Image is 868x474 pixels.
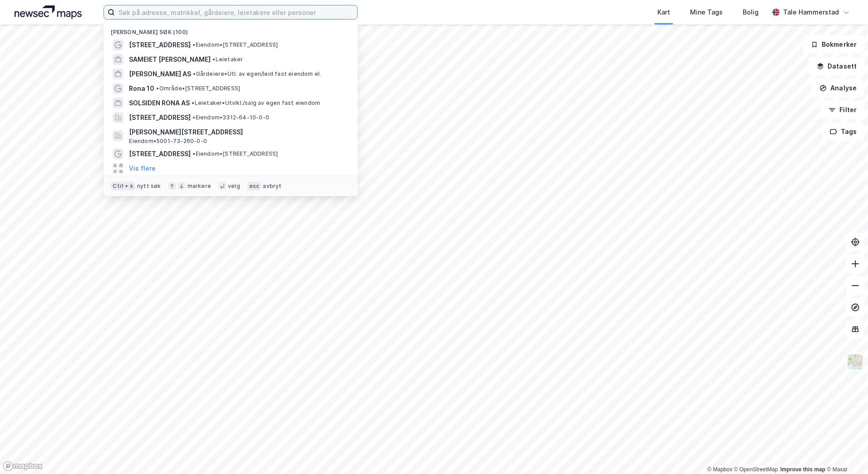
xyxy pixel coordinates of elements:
[111,182,135,191] div: Ctrl + k
[192,114,195,121] span: •
[822,123,864,141] button: Tags
[212,56,243,63] span: Leietaker
[247,182,261,191] div: esc
[129,138,207,145] span: Eiendom • 5001-73-260-0-0
[228,183,240,190] div: velg
[809,57,864,75] button: Datasett
[15,5,82,19] img: logo.a4113a55bc3d86da70a041830d287a7e.svg
[212,56,215,63] span: •
[156,85,240,92] span: Område • [STREET_ADDRESS]
[129,127,347,138] span: [PERSON_NAME][STREET_ADDRESS]
[690,7,723,18] div: Mine Tags
[137,183,161,190] div: nytt søk
[192,99,320,107] span: Leietaker • Utvikl./salg av egen fast eiendom
[129,54,211,65] span: SAMEIET [PERSON_NAME]
[263,183,281,190] div: avbryt
[783,7,839,18] div: Tale Hammerstad
[743,7,759,18] div: Bolig
[193,70,321,78] span: Gårdeiere • Utl. av egen/leid fast eiendom el.
[803,35,864,54] button: Bokmerker
[707,466,732,473] a: Mapbox
[657,7,670,18] div: Kart
[821,101,864,119] button: Filter
[812,79,864,97] button: Analyse
[192,150,278,158] span: Eiendom • [STREET_ADDRESS]
[734,466,778,473] a: OpenStreetMap
[129,163,156,174] button: Vis flere
[129,83,154,94] span: Rona 10
[156,85,159,92] span: •
[115,5,357,19] input: Søk på adresse, matrikkel, gårdeiere, leietakere eller personer
[129,39,191,50] span: [STREET_ADDRESS]
[192,41,278,49] span: Eiendom • [STREET_ADDRESS]
[104,21,358,38] div: [PERSON_NAME] søk (100)
[780,466,825,473] a: Improve this map
[129,69,191,79] span: [PERSON_NAME] AS
[823,430,868,474] iframe: Chat Widget
[823,430,868,474] div: Kontrollprogram for chat
[129,112,191,123] span: [STREET_ADDRESS]
[3,461,43,471] a: Mapbox homepage
[847,353,864,370] img: Z
[192,41,195,48] span: •
[192,114,269,121] span: Eiendom • 3312-64-10-0-0
[192,99,194,106] span: •
[129,98,190,109] span: SOLSIDEN RONA AS
[187,183,211,190] div: markere
[193,70,196,77] span: •
[129,148,191,159] span: [STREET_ADDRESS]
[192,150,195,157] span: •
